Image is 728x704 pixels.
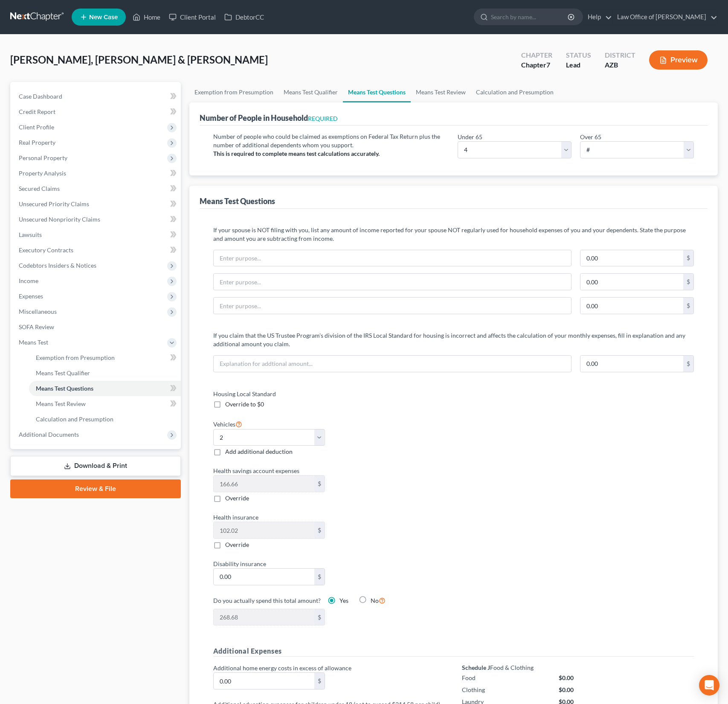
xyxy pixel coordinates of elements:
[649,50,708,70] button: Preview
[36,369,90,377] span: Means Test Qualifier
[12,89,181,104] a: Case Dashboard
[278,82,343,102] a: Means Test Qualifier
[559,686,574,694] div: $0.00
[214,250,571,266] input: Enter purpose...
[613,9,717,25] a: Law Office of [PERSON_NAME]
[165,9,220,25] a: Client Portal
[458,132,482,141] label: Under 65
[213,646,694,657] h5: Additional Expenses
[220,9,268,25] a: DebtorCC
[471,82,559,102] a: Calculation and Presumption
[580,250,683,266] input: 0.00
[19,154,67,161] span: Personal Property
[213,226,694,243] p: If your spouse is NOT filing with you, list any amount of income reported for your spouse NOT reg...
[200,196,275,206] div: Means Test Questions
[214,569,314,585] input: 0.00
[462,664,490,671] strong: Schedule J
[36,354,115,361] span: Exemption from Presumption
[19,431,79,438] span: Additional Documents
[19,169,66,177] span: Property Analysis
[12,319,181,335] a: SOFA Review
[214,609,314,625] input: 0.00
[19,277,38,284] span: Income
[19,139,55,146] span: Real Property
[29,365,181,381] a: Means Test Qualifier
[546,61,550,69] span: 7
[19,185,60,192] span: Secured Claims
[36,385,93,392] span: Means Test Questions
[10,53,268,66] span: [PERSON_NAME], [PERSON_NAME] & [PERSON_NAME]
[19,323,54,330] span: SOFA Review
[566,50,591,60] div: Status
[209,389,450,398] label: Housing Local Standard
[200,113,338,123] div: Number of People in Household
[683,274,693,290] div: $
[314,673,325,689] div: $
[209,663,450,672] label: Additional home energy costs in excess of allowance
[209,513,450,522] label: Health insurance
[19,216,100,223] span: Unsecured Nonpriority Claims
[214,673,314,689] input: 0.00
[683,298,693,314] div: $
[12,227,181,242] a: Lawsuits
[225,494,249,502] span: Override
[36,415,113,423] span: Calculation and Presumption
[214,274,571,290] input: Enter purpose...
[566,60,591,70] div: Lead
[683,250,693,266] div: $
[19,246,73,254] span: Executory Contracts
[19,93,62,100] span: Case Dashboard
[29,350,181,365] a: Exemption from Presumption
[29,396,181,412] a: Means Test Review
[213,419,242,429] label: Vehicles
[19,108,55,115] span: Credit Report
[36,400,86,407] span: Means Test Review
[605,60,635,70] div: AZB
[209,466,450,475] label: Health savings account expenses
[580,132,601,141] label: Over 65
[683,356,693,372] div: $
[580,274,683,290] input: 0.00
[19,200,89,207] span: Unsecured Priority Claims
[314,476,325,492] div: $
[559,674,574,682] div: $0.00
[12,104,181,120] a: Credit Report
[213,596,321,605] label: Do you actually spend this total amount?
[29,412,181,427] a: Calculation and Presumption
[308,115,338,122] span: REQUIRED
[19,123,54,131] span: Client Profile
[314,609,325,625] div: $
[214,476,314,492] input: 0.00
[19,308,57,315] span: Miscellaneous
[12,166,181,181] a: Property Analysis
[213,150,380,157] strong: This is required to complete means test calculations accurately.
[225,400,264,408] span: Override to $0
[699,675,719,695] div: Open Intercom Messenger
[314,569,325,585] div: $
[213,331,694,348] p: If you claim that the US Trustee Program's division of the IRS Local Standard for housing is inco...
[343,82,411,102] a: Means Test Questions
[214,522,314,538] input: 0.00
[314,522,325,538] div: $
[12,242,181,258] a: Executory Contracts
[12,196,181,212] a: Unsecured Priority Claims
[10,479,181,498] a: Review & File
[521,60,552,70] div: Chapter
[189,82,278,102] a: Exemption from Presumption
[19,339,48,346] span: Means Test
[209,559,450,568] label: Disability insurance
[214,356,571,372] input: Explanation for addtional amount...
[462,663,574,672] div: Food & Clothing
[339,597,348,604] span: Yes
[19,231,42,238] span: Lawsuits
[491,9,569,25] input: Search by name...
[462,686,485,694] div: Clothing
[19,262,96,269] span: Codebtors Insiders & Notices
[128,9,165,25] a: Home
[225,541,249,548] span: Override
[462,674,476,682] div: Food
[10,456,181,476] a: Download & Print
[213,132,450,149] p: Number of people who could be claimed as exemptions on Federal Tax Return plus the number of addi...
[411,82,471,102] a: Means Test Review
[605,50,635,60] div: District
